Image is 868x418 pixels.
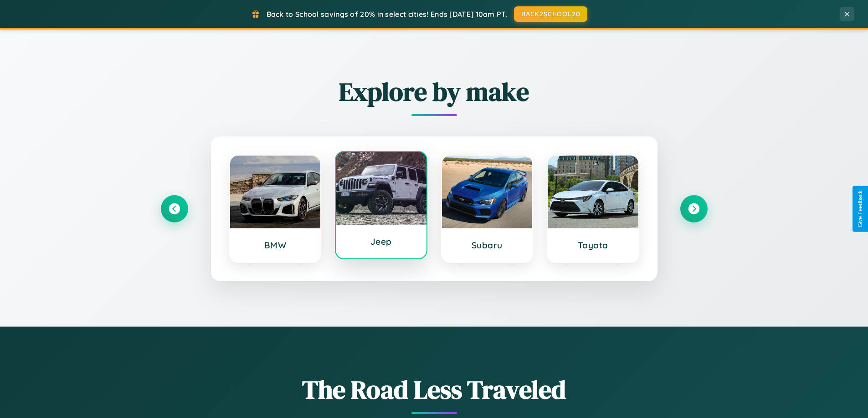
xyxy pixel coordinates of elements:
h3: Toyota [557,240,629,251]
h1: The Road Less Traveled [161,372,708,407]
span: Back to School savings of 20% in select cities! Ends [DATE] 10am PT. [267,10,507,19]
h2: Explore by make [161,74,708,109]
button: BACK2SCHOOL20 [514,6,587,22]
h3: BMW [239,240,312,251]
h3: Jeep [345,236,417,247]
div: Give Feedback [857,191,863,227]
h3: Subaru [451,240,524,251]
